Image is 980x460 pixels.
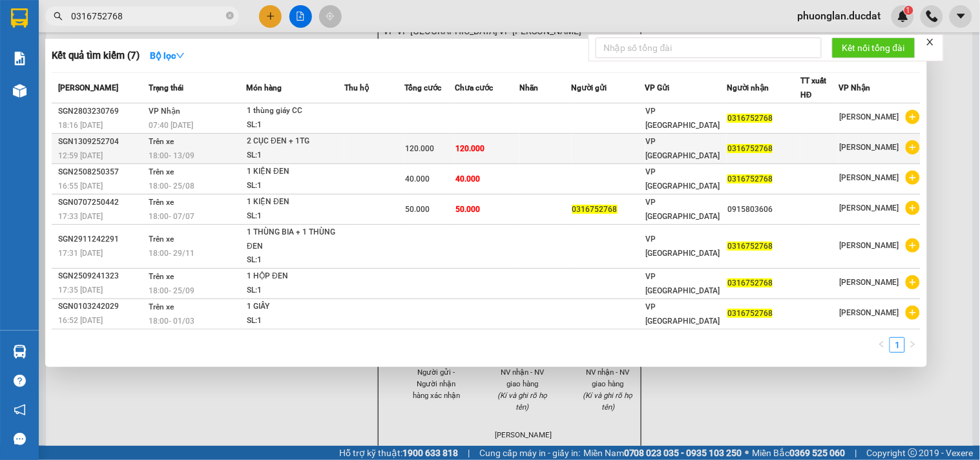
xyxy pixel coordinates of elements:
span: [PERSON_NAME] [839,308,899,317]
span: 17:33 [DATE] [58,212,103,221]
div: 1 KIỆN ĐEN [247,195,344,209]
strong: Sài Gòn: [8,43,47,55]
span: VP Gửi [645,83,670,92]
span: 16:55 [DATE] [58,182,103,191]
li: Next Page [905,337,921,353]
span: 07:40 [DATE] [149,121,193,130]
li: Previous Page [874,337,890,353]
div: SGN2509241323 [58,269,145,283]
span: 0316752768 [727,278,773,287]
span: close [926,37,935,47]
strong: [PERSON_NAME]: [115,36,196,48]
strong: Bộ lọc [150,50,185,61]
div: SGN1309252704 [58,135,145,149]
img: warehouse-icon [13,345,26,359]
div: 1 thùng giáy CC [247,104,344,118]
span: message [14,433,26,445]
span: 17:31 [DATE] [58,249,103,258]
span: plus-circle [906,238,920,253]
span: close-circle [226,10,234,23]
span: Kết nối tổng đài [842,41,905,55]
span: [PERSON_NAME] [58,83,118,92]
div: 1 GIẤY [247,300,344,314]
span: Món hàng [246,83,282,92]
span: Trên xe [149,137,174,146]
span: VP Nhận [839,83,870,92]
strong: 0931 600 979 [47,43,110,55]
span: [PERSON_NAME] [839,204,899,213]
span: 18:00 - 01/03 [149,317,194,326]
span: [PERSON_NAME] [839,173,899,182]
span: plus-circle [906,140,920,154]
span: plus-circle [906,110,920,124]
span: VP [GEOGRAPHIC_DATA] [646,107,720,130]
span: Trạng thái [149,83,183,92]
span: 0316752768 [727,242,773,251]
input: Tìm tên, số ĐT hoặc mã đơn [71,9,224,23]
span: left [878,340,886,348]
span: 18:00 - 07/07 [149,212,194,221]
strong: 0901 936 968 [8,57,72,69]
span: 0316752768 [727,114,773,123]
span: VP [GEOGRAPHIC_DATA] [646,302,720,326]
span: 50.000 [405,205,430,214]
div: SL: 1 [247,253,344,267]
img: warehouse-icon [13,84,26,98]
span: Trên xe [149,302,174,311]
img: solution-icon [13,52,26,65]
span: VP [GEOGRAPHIC_DATA] [646,137,720,160]
span: 17:35 [DATE] [58,286,103,295]
div: SL: 1 [247,179,344,193]
button: right [905,337,921,353]
div: SL: 1 [247,118,344,132]
span: Thu hộ [344,83,369,92]
button: Bộ lọcdown [140,45,195,66]
span: VP [GEOGRAPHIC_DATA] [646,235,720,258]
div: SGN0707250442 [58,196,145,209]
span: Tổng cước [404,83,441,92]
div: SL: 1 [247,149,344,163]
span: 18:16 [DATE] [58,121,103,130]
span: 50.000 [455,205,480,214]
span: question-circle [14,375,26,387]
span: VP [GEOGRAPHIC_DATA] [646,272,720,295]
span: 0316752768 [572,205,618,214]
span: 18:00 - 25/08 [149,182,194,191]
div: 2 CỤC ĐEN + 1TG [247,134,344,149]
div: 0915803606 [727,203,800,216]
span: 18:00 - 29/11 [149,249,194,258]
span: notification [14,404,26,416]
span: 40.000 [405,174,430,183]
a: 1 [890,338,904,352]
h3: Kết quả tìm kiếm ( 7 ) [52,49,140,63]
span: VP Nhận [149,107,180,116]
span: 16:52 [DATE] [58,316,103,325]
div: 1 THÙNG BIA + 1 THÙNG ĐEN [247,225,344,253]
span: plus-circle [906,275,920,289]
strong: 0901 933 179 [115,63,178,75]
div: SGN2911242291 [58,233,145,246]
span: Trên xe [149,235,174,244]
li: 1 [890,337,905,353]
span: 0316752768 [727,174,773,183]
div: 1 HỘP ĐEN [247,269,344,284]
span: plus-circle [906,171,920,185]
span: 120.000 [455,144,485,153]
span: Người nhận [727,83,769,92]
span: [PERSON_NAME] [839,241,899,250]
span: 18:00 - 25/09 [149,286,194,295]
div: SL: 1 [247,314,344,328]
span: VP [GEOGRAPHIC_DATA] [646,198,720,221]
span: 0316752768 [727,309,773,318]
span: VP GỬI: [8,85,65,103]
button: Kết nối tổng đài [832,37,915,58]
button: left [874,337,890,353]
span: search [54,12,63,21]
span: [PERSON_NAME] [839,143,899,152]
span: Chưa cước [455,83,493,92]
span: plus-circle [906,201,920,215]
span: Nhãn [519,83,538,92]
input: Nhập số tổng đài [596,37,822,58]
div: SGN0103242029 [58,300,145,313]
span: VP [GEOGRAPHIC_DATA] [646,167,720,191]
